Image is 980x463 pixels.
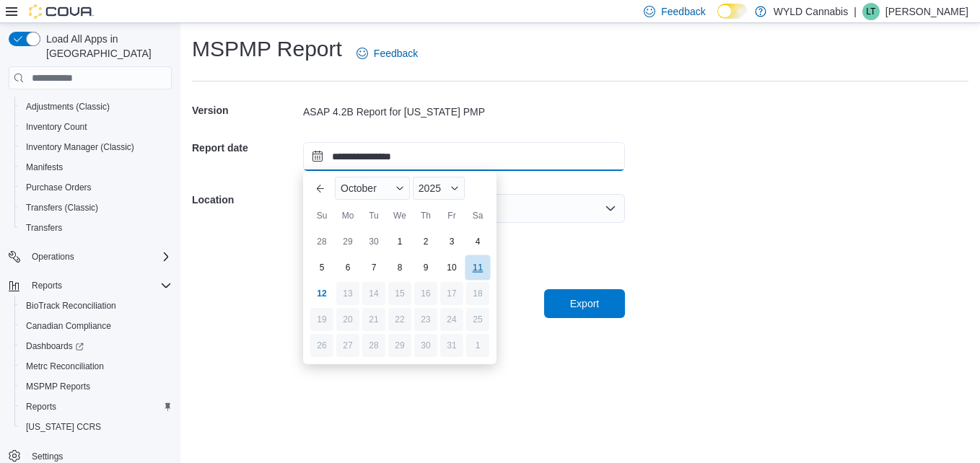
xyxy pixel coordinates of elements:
a: Dashboards [20,338,89,355]
div: Th [414,204,437,227]
div: day-29 [388,334,411,357]
button: Inventory Count [14,117,178,137]
span: Dashboards [26,340,84,352]
div: Su [310,204,333,227]
span: October [341,182,377,194]
div: day-1 [466,334,489,357]
div: day-17 [440,282,463,305]
span: MSPMP Reports [26,381,90,392]
button: Operations [26,248,80,265]
h5: Report date [192,133,300,162]
span: Settings [32,451,63,462]
button: Export [544,289,625,318]
button: Operations [3,247,178,267]
button: Previous Month [309,177,332,200]
div: day-10 [440,256,463,279]
div: day-23 [414,308,437,331]
div: day-30 [414,334,437,357]
a: Dashboards [14,336,178,356]
span: Inventory Count [26,121,87,133]
a: Feedback [351,39,424,68]
div: day-31 [440,334,463,357]
button: Transfers [14,218,178,238]
span: Purchase Orders [26,182,92,193]
button: Purchase Orders [14,177,178,198]
span: Operations [32,251,74,263]
span: Reports [26,401,56,413]
span: Transfers (Classic) [26,202,98,213]
div: day-13 [336,282,359,305]
span: [US_STATE] CCRS [26,421,101,433]
h1: MSPMP Report [192,35,342,63]
span: Inventory Manager (Classic) [20,138,172,156]
a: [US_STATE] CCRS [20,418,107,436]
span: Washington CCRS [20,418,172,436]
div: Tu [362,204,385,227]
span: Canadian Compliance [26,320,111,332]
span: Dashboards [20,338,172,355]
span: Canadian Compliance [20,317,172,335]
a: Inventory Manager (Classic) [20,138,140,156]
p: WYLD Cannabis [774,3,849,20]
div: day-8 [388,256,411,279]
div: day-9 [414,256,437,279]
div: Lucas Todd [862,3,880,20]
div: day-22 [388,308,411,331]
div: day-11 [465,255,490,280]
div: day-4 [466,230,489,253]
button: Transfers (Classic) [14,198,178,218]
div: day-7 [362,256,385,279]
div: day-3 [440,230,463,253]
span: Feedback [374,46,418,61]
span: Purchase Orders [20,179,172,196]
div: day-14 [362,282,385,305]
div: day-16 [414,282,437,305]
h5: Location [192,185,300,214]
button: MSPMP Reports [14,376,178,397]
div: day-30 [362,230,385,253]
span: 2025 [419,182,441,194]
div: day-24 [440,308,463,331]
a: MSPMP Reports [20,378,96,395]
div: October, 2025 [309,229,491,358]
a: Reports [20,398,62,415]
span: Metrc Reconciliation [20,358,172,375]
a: Purchase Orders [20,179,97,196]
div: Mo [336,204,359,227]
div: We [388,204,411,227]
div: day-2 [414,230,437,253]
a: Adjustments (Classic) [20,98,115,115]
span: Adjustments (Classic) [26,101,110,113]
span: Reports [32,280,62,291]
span: Transfers [26,222,62,234]
div: Fr [440,204,463,227]
div: day-26 [310,334,333,357]
div: day-12 [310,282,333,305]
span: Export [570,296,599,311]
a: BioTrack Reconciliation [20,297,122,314]
span: Metrc Reconciliation [26,361,104,372]
p: [PERSON_NAME] [885,3,968,20]
button: [US_STATE] CCRS [14,417,178,437]
input: Press the down key to enter a popover containing a calendar. Press the escape key to close the po... [303,142,625,171]
a: Transfers [20,219,68,237]
button: Metrc Reconciliation [14,356,178,376]
span: MSPMP Reports [20,378,172,395]
button: Reports [14,397,178,417]
button: Canadian Compliance [14,316,178,336]
span: Manifests [20,159,172,176]
button: Open list of options [605,203,616,214]
button: Manifests [14,157,178,177]
button: Reports [3,275,178,296]
div: day-27 [336,334,359,357]
span: Inventory Manager (Classic) [26,141,134,153]
img: Cova [29,4,94,19]
span: Reports [26,277,172,294]
button: BioTrack Reconciliation [14,296,178,316]
div: Button. Open the month selector. October is currently selected. [335,177,410,200]
a: Canadian Compliance [20,317,117,335]
div: Sa [466,204,489,227]
div: day-20 [336,308,359,331]
div: day-6 [336,256,359,279]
